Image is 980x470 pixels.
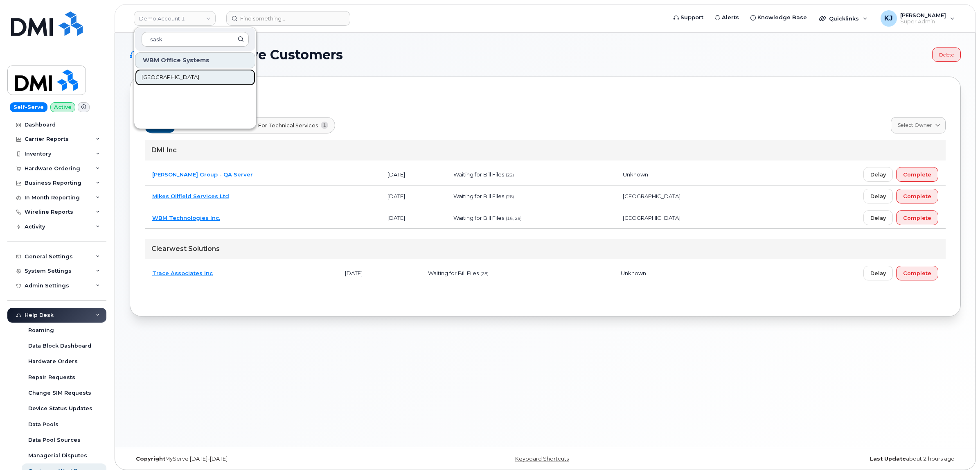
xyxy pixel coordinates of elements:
a: Select Owner [891,117,946,133]
button: Complete [896,189,938,203]
a: [GEOGRAPHIC_DATA] [135,69,255,86]
span: (22) [506,172,514,178]
button: Delay [863,189,893,203]
span: Waiting for Bill Files [453,171,504,178]
span: [GEOGRAPHIC_DATA] [623,193,680,199]
a: WBM Technologies Inc. [152,215,220,221]
button: Complete [896,266,938,280]
div: MyServe [DATE]–[DATE] [130,456,407,462]
span: Delay [870,192,886,200]
span: Unknown [623,171,648,178]
a: Trace Associates Inc [152,270,213,276]
button: Complete [896,210,938,225]
strong: Copyright [136,456,165,462]
button: Delay [863,266,893,280]
td: [DATE] [380,164,446,185]
a: Keyboard Shortcuts [515,456,569,462]
button: Delay [863,210,893,225]
button: Delay [863,167,893,182]
span: [GEOGRAPHIC_DATA] [142,73,199,81]
span: Waiting for Bill Files [453,193,504,199]
button: Complete [896,167,938,182]
span: Waiting for Bill Files [453,215,504,221]
span: For Technical Services [258,122,318,129]
a: Mikes Oilfield Services Ltd [152,193,229,199]
a: Delete [932,47,961,62]
div: DMI Inc [145,140,946,160]
span: Unknown [621,270,646,276]
span: (28) [480,271,489,276]
td: [DATE] [338,262,420,284]
div: about 2 hours ago [684,456,961,462]
td: [DATE] [380,185,446,207]
span: (28) [506,194,514,199]
span: Delay [870,171,886,179]
span: Complete [903,192,931,200]
a: [PERSON_NAME] Group - QA Server [152,171,253,178]
strong: Last Update [870,456,906,462]
span: (16, 29) [506,216,522,221]
span: Delay [870,214,886,222]
span: [GEOGRAPHIC_DATA] [623,215,680,221]
span: Complete [903,171,931,179]
span: 1 [321,122,329,129]
span: Select Owner [898,122,932,129]
span: Waiting for Bill Files [428,270,479,276]
div: WBM Office Systems [135,52,255,68]
span: Delay [870,269,886,277]
div: Clearwest Solutions [145,239,946,259]
input: Search [142,32,249,47]
td: [DATE] [380,207,446,229]
span: Complete [903,269,931,277]
span: Complete [903,214,931,222]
